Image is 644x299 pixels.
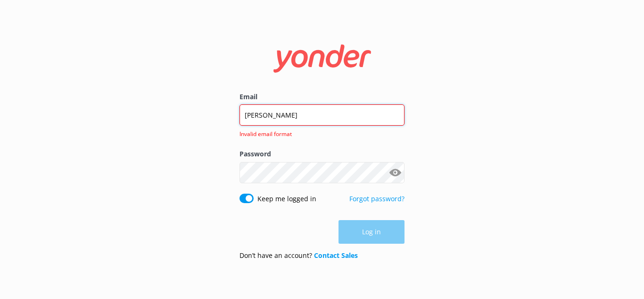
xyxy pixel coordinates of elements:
input: user@emailaddress.com [239,104,405,126]
label: Keep me logged in [257,194,316,204]
label: Email [239,92,405,102]
a: Contact Sales [314,251,358,260]
label: Password [239,149,405,159]
p: Don’t have an account? [239,250,358,261]
button: Show password [386,163,405,182]
a: Forgot password? [349,194,405,203]
span: Invalid email format [239,129,399,138]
